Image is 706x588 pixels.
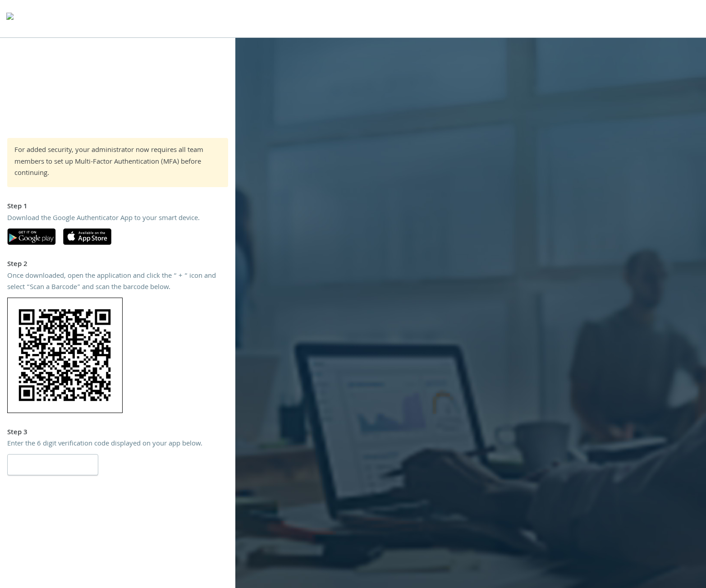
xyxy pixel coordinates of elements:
[7,439,228,450] div: Enter the 6 digit verification code displayed on your app below.
[7,271,228,294] div: Once downloaded, open the application and click the “ + “ icon and select “Scan a Barcode” and sc...
[7,228,56,245] img: google-play.svg
[7,213,228,225] div: Download the Google Authenticator App to your smart device.
[7,298,123,413] img: OsXoKHYP5e4AAAAASUVORK5CYII=
[7,427,28,439] strong: Step 3
[7,201,28,213] strong: Step 1
[6,9,14,28] img: todyl-logo-dark.svg
[7,259,28,271] strong: Step 2
[63,228,111,245] img: apple-app-store.svg
[14,145,221,180] div: For added security, your administrator now requires all team members to set up Multi-Factor Authe...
